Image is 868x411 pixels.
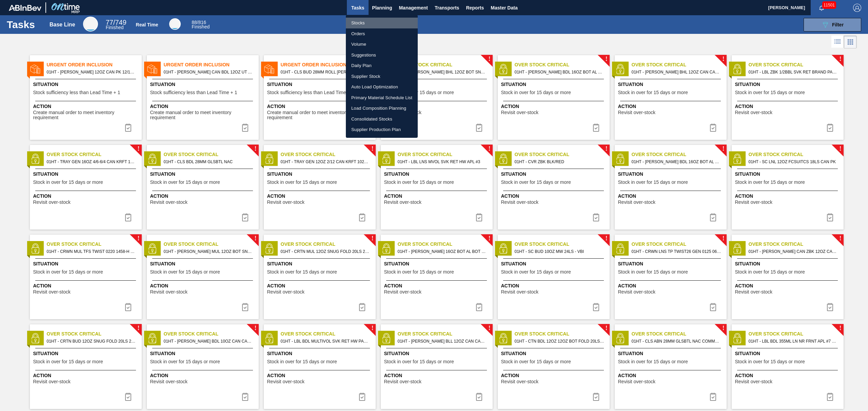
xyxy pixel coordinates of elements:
a: Supplier Stock [346,71,418,82]
a: Stocks [346,18,418,28]
a: Primary Material Schedule List [346,92,418,103]
a: Suggestions [346,50,418,61]
a: Supplier Production Plan [346,124,418,135]
a: Auto Load Optimization [346,82,418,92]
a: Daily Plan [346,60,418,71]
a: Consolidated Stocks [346,114,418,125]
a: Orders [346,28,418,39]
a: Load Composition Planning [346,103,418,114]
a: Volume [346,39,418,50]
